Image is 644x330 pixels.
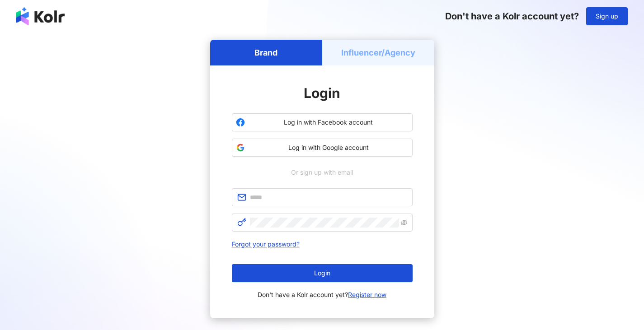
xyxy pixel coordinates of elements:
[258,289,386,300] span: Don't have a Kolr account yet?
[341,47,415,58] h5: Influencer/Agency
[249,143,409,152] span: Log in with Google account
[232,264,413,282] button: Login
[401,219,407,226] span: eye-invisible
[285,167,359,177] span: Or sign up with email
[254,47,277,58] h5: Brand
[586,7,628,25] button: Sign up
[232,113,413,131] button: Log in with Facebook account
[596,13,618,20] span: Sign up
[314,270,330,277] span: Login
[348,291,386,298] a: Register now
[16,7,65,25] img: logo
[232,240,300,248] a: Forgot your password?
[232,139,413,157] button: Log in with Google account
[249,118,409,127] span: Log in with Facebook account
[304,85,340,101] span: Login
[445,11,579,22] span: Don't have a Kolr account yet?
